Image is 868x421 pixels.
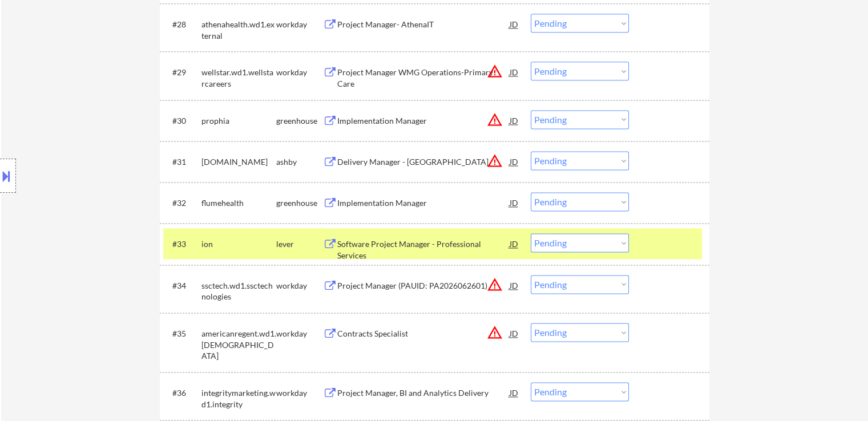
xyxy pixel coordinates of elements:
button: warning_amber [487,277,503,293]
div: ashby [276,156,323,168]
button: warning_amber [487,112,503,128]
div: ion [201,238,276,250]
button: warning_amber [487,153,503,169]
div: JD [508,323,520,343]
div: Project Manager WMG Operations-Primary Care [337,67,510,89]
div: flumehealth [201,197,276,209]
div: JD [508,192,520,213]
div: workday [276,19,323,30]
div: JD [508,151,520,172]
div: [DOMAIN_NAME] [201,156,276,168]
div: integritymarketing.wd1.integrity [201,387,276,410]
div: #34 [172,280,192,292]
div: greenhouse [276,115,323,127]
div: workday [276,387,323,399]
div: JD [508,382,520,403]
div: Contracts Specialist [337,328,510,339]
div: #29 [172,67,192,78]
div: greenhouse [276,197,323,209]
div: Implementation Manager [337,197,510,209]
div: americanregent.wd1.[DEMOGRAPHIC_DATA] [201,328,276,362]
div: Delivery Manager - [GEOGRAPHIC_DATA] [337,156,510,168]
div: Project Manager- AthenaIT [337,19,510,30]
div: workday [276,280,323,292]
div: JD [508,233,520,254]
button: warning_amber [487,63,503,79]
div: wellstar.wd1.wellstarcareers [201,67,276,89]
div: JD [508,14,520,34]
div: #36 [172,387,192,399]
div: ssctech.wd1.ssctechnologies [201,280,276,302]
div: prophia [201,115,276,127]
div: Software Project Manager - Professional Services [337,238,510,261]
button: warning_amber [487,325,503,341]
div: Implementation Manager [337,115,510,127]
div: JD [508,62,520,82]
div: Project Manager (PAUID: PA2026062601) [337,280,510,292]
div: athenahealth.wd1.external [201,19,276,41]
div: JD [508,110,520,131]
div: JD [508,275,520,295]
div: lever [276,238,323,250]
div: workday [276,67,323,78]
div: Project Manager, BI and Analytics Delivery [337,387,510,399]
div: #28 [172,19,192,30]
div: workday [276,328,323,339]
div: #35 [172,328,192,339]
